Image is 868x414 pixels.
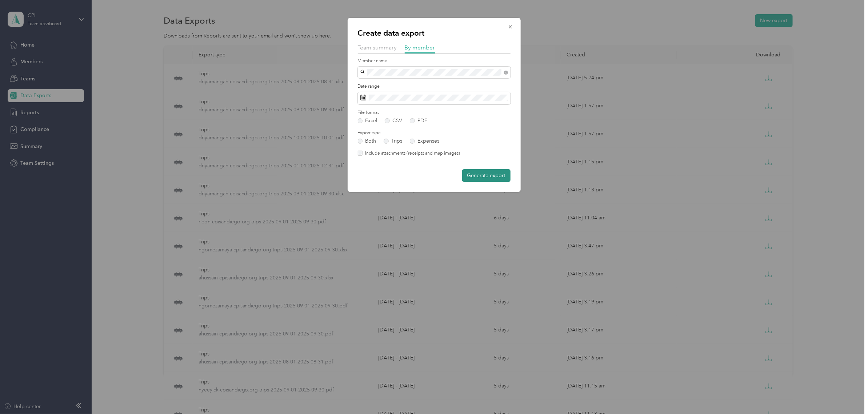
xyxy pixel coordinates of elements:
[358,130,511,136] label: Export type
[827,373,868,414] iframe: Everlance-gr Chat Button Frame
[358,110,511,116] label: File format
[358,58,511,64] label: Member name
[405,44,435,51] span: By member
[358,118,377,123] label: Excel
[358,28,511,38] p: Create data export
[363,150,460,157] label: Include attachments (receipts and map images)
[462,169,511,182] button: Generate export
[410,139,439,144] label: Expenses
[358,83,511,90] label: Date range
[410,118,427,123] label: PDF
[385,118,402,123] label: CSV
[358,139,376,144] label: Both
[384,139,402,144] label: Trips
[358,44,397,51] span: Team summary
